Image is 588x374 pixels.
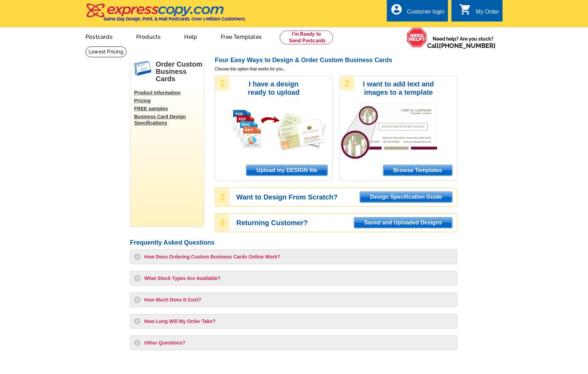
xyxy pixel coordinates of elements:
[215,57,457,64] h2: Four Easy Ways to Design & Order Custom Business Cards
[215,76,229,90] div: 1
[383,165,452,176] a: Browse Templates
[246,165,328,176] a: Upload my DESIGN file
[383,165,452,176] span: Browse Templates
[74,28,124,44] a: Postcards
[390,8,444,16] a: account_circle Customer login
[134,339,454,346] h3: Other Questions?
[427,42,496,49] span: Call
[236,220,457,226] h3: Returning Customer?
[125,28,172,44] a: Products
[407,27,427,48] img: help
[390,3,403,16] i: account_circle
[215,66,457,72] span: Choose the option that works for you...
[407,9,444,18] div: Customer login
[354,217,452,228] a: Saved and Uploaded Designs
[236,194,457,200] h3: Want to Design From Scratch?
[215,188,229,206] div: 3
[459,3,472,16] i: shopping_cart
[246,165,327,176] span: Upload my DESIGN file
[439,42,496,49] a: [PHONE_NUMBER]
[354,218,452,228] span: Saved and Uploaded Designs
[104,16,246,22] h4: Same Day Design, Print, & Mail Postcards. Over 1 Million Customers.
[156,61,204,83] h1: Order Custom Business Cards
[134,90,204,96] a: Product Information
[134,61,152,76] img: businessCards.png
[340,76,354,90] div: 2
[363,80,434,96] h3: I want to add text and images to a template
[134,275,454,282] h3: What Stock Types Are Available?
[215,214,229,231] div: 4
[85,8,246,22] a: Same Day Design, Print, & Mail Postcards. Over 1 Million Customers.
[476,9,499,18] div: My Order
[360,192,452,202] span: Design Specification Guide
[134,113,204,126] a: Business Card Design Specifications
[173,28,208,44] a: Help
[459,8,499,16] a: shopping_cart My Order
[360,192,452,203] a: Design Specification Guide
[427,35,499,49] span: Need help? Are you stuck?
[134,296,454,303] h3: How Much Does It Cost?
[134,253,454,260] h3: How Does Ordering Custom Business Cards Online Work?
[134,105,204,112] a: FREE samples
[210,28,273,44] a: Free Templates
[130,239,457,247] h2: Frequently Asked Questions
[134,318,454,325] h3: How Long Will My Order Take?
[238,80,309,96] h3: I have a design ready to upload
[134,97,204,104] a: Pricing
